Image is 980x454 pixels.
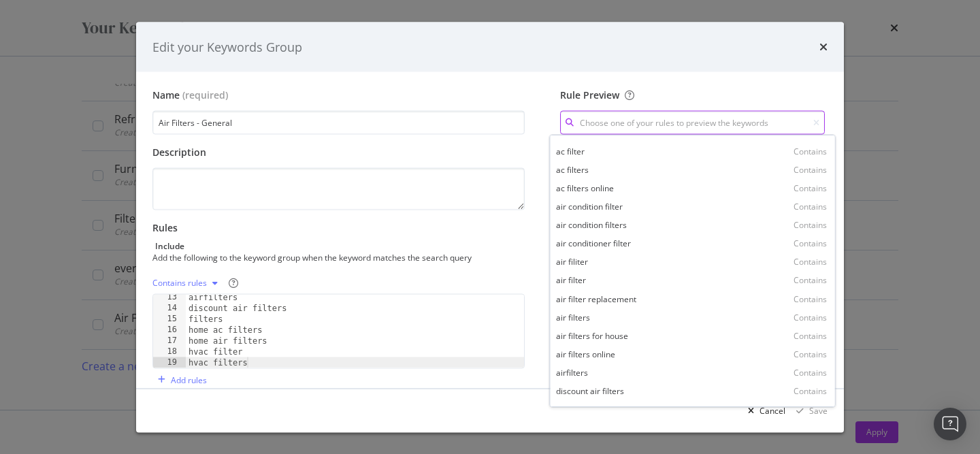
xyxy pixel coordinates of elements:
[794,367,827,378] div: Contains
[182,88,228,102] span: (required)
[155,240,184,252] div: Include
[556,404,578,415] div: filters
[819,38,828,56] div: times
[153,303,186,314] div: 14
[794,274,827,286] div: Contains
[759,404,785,416] div: Cancel
[556,182,614,194] div: ac filters online
[560,88,825,102] div: Rule Preview
[794,348,827,360] div: Contains
[153,357,186,368] div: 19
[152,221,525,235] div: Rules
[794,164,827,176] div: Contains
[794,201,827,212] div: Contains
[152,272,223,294] button: Contains rules
[153,292,186,303] div: 13
[556,385,624,397] div: discount air filters
[556,146,585,157] div: ac filter
[794,385,827,397] div: Contains
[556,219,627,231] div: air condition filters
[794,312,827,323] div: Contains
[794,256,827,267] div: Contains
[556,201,623,212] div: air condition filter
[152,146,525,159] div: Description
[153,325,186,336] div: 16
[556,293,636,305] div: air filter replacement
[136,22,844,432] div: modal
[809,404,828,416] div: Save
[556,274,586,286] div: air filter
[791,400,828,421] button: Save
[556,256,588,267] div: air filiter
[152,279,207,287] div: Contains rules
[556,367,588,378] div: airfilters
[556,238,631,249] div: air conditioner filter
[152,38,302,56] div: Edit your Keywords Group
[794,146,827,157] div: Contains
[152,88,180,102] div: Name
[794,293,827,305] div: Contains
[794,219,827,231] div: Contains
[556,348,615,360] div: air filters online
[171,374,207,385] div: Add rules
[153,336,186,346] div: 17
[152,369,207,391] button: Add rules
[794,330,827,342] div: Contains
[556,312,590,323] div: air filters
[556,330,628,342] div: air filters for house
[794,182,827,194] div: Contains
[153,346,186,357] div: 18
[934,408,966,440] div: Open Intercom Messenger
[152,252,522,263] div: Add the following to the keyword group when the keyword matches the search query
[152,111,525,135] input: Enter a name
[742,400,785,421] button: Cancel
[556,164,589,176] div: ac filters
[153,314,186,325] div: 15
[560,111,825,135] input: Choose one of your rules to preview the keywords
[794,238,827,249] div: Contains
[794,404,827,415] div: Contains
